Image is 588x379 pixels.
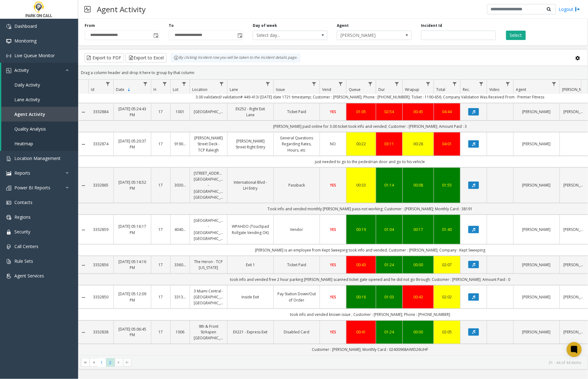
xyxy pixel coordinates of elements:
[127,87,132,92] span: Sortable
[380,262,399,268] a: 01:24
[380,182,399,188] a: 01:14
[438,227,456,232] a: 01:40
[6,68,11,73] img: 'icon'
[155,262,167,268] a: 17
[14,141,33,147] span: Heatmap
[91,87,94,92] span: Id
[14,155,61,161] span: Location Management
[330,294,336,300] span: YES
[438,182,456,188] div: 01:55
[310,80,318,88] a: Issue Filter Menu
[438,294,456,300] a: 02:02
[324,109,342,115] a: YES
[330,330,336,335] span: YES
[14,97,40,102] span: Lane Activity
[14,67,29,73] span: Activity
[14,258,33,264] span: Rule Sets
[506,31,526,40] button: Select
[324,141,342,147] a: NO
[117,223,147,235] a: [DATE] 05:16:17 PM
[406,182,430,188] a: 00:08
[406,294,430,300] a: 00:43
[231,106,270,118] a: EX252 - Right Exit Lane
[6,244,11,249] img: 'icon'
[324,262,342,268] a: YES
[85,23,95,28] label: From
[92,109,110,115] a: 3332884
[194,109,223,115] a: [GEOGRAPHIC_DATA]/[GEOGRAPHIC_DATA]
[350,262,372,268] a: 00:43
[438,262,456,268] div: 02:07
[84,2,91,17] img: pageIcon
[231,262,270,268] a: Exit 1
[217,80,226,88] a: Location Filter Menu
[277,135,316,153] a: General Questions Regarding Rates, Hours, etc
[117,106,147,118] a: [DATE] 05:24:43 PM
[174,55,179,60] img: infoIcon.svg
[406,141,430,147] a: 00:28
[6,39,11,44] img: 'icon'
[117,326,147,338] a: [DATE] 05:06:45 PM
[231,329,270,335] a: EX221 - Express Exit
[104,80,112,88] a: Id Filter Menu
[78,295,88,300] a: Collapse Details
[330,182,336,188] span: YES
[517,262,556,268] a: [PERSON_NAME]
[106,358,114,367] span: Page 2
[141,80,150,88] a: Date Filter Menu
[350,294,372,300] div: 00:16
[155,294,167,300] a: 17
[380,141,399,147] div: 03:11
[380,329,399,335] a: 01:24
[330,141,336,147] span: NO
[330,109,336,114] span: YES
[6,259,11,264] img: 'icon'
[152,31,159,40] span: Toggle popup
[350,182,372,188] a: 00:33
[155,182,167,188] a: 17
[380,109,399,115] a: 02:54
[155,329,167,335] a: 17
[424,80,432,88] a: Wrapup Filter Menu
[135,360,581,365] kendo-pager-info: 31 - 44 of 44 items
[230,87,238,92] span: Lane
[1,92,78,107] a: Lane Activity
[14,82,40,88] span: Daily Activity
[6,24,11,29] img: 'icon'
[1,136,78,151] a: Heatmap
[94,2,149,17] h3: Agent Activity
[463,87,470,92] span: Rec.
[117,138,147,150] a: [DATE] 05:20:37 PM
[231,138,270,150] a: [PERSON_NAME] Street Right Entry
[350,109,372,115] a: 01:05
[277,227,316,232] a: Vendor
[174,141,186,147] a: 919004
[438,329,456,335] a: 02:05
[564,182,586,188] a: [PERSON_NAME]
[380,294,399,300] a: 01:03
[92,182,110,188] a: 3332865
[174,182,186,188] a: 303032
[78,183,88,188] a: Collapse Details
[6,53,11,58] img: 'icon'
[174,262,186,268] a: 336020
[174,227,186,232] a: 404004
[97,358,106,367] span: Page 1
[174,109,186,115] a: 1001
[126,53,167,62] button: Export to Excel
[421,23,442,28] label: Incident Id
[174,294,186,300] a: 331360
[6,186,11,191] img: 'icon'
[117,259,147,271] a: [DATE] 05:14:16 PM
[91,360,96,365] span: Go to the previous page
[405,87,419,92] span: Wrapup
[155,141,167,147] a: 17
[194,135,223,153] a: [PERSON_NAME] Street Deck - TCP Raleigh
